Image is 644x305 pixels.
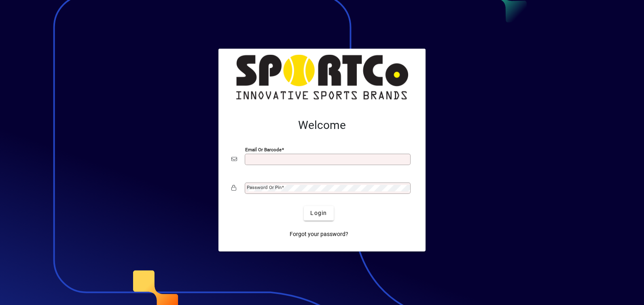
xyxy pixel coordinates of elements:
[290,230,348,238] span: Forgot your password?
[247,185,282,190] mat-label: Password or Pin
[231,118,413,132] h2: Welcome
[304,206,333,221] button: Login
[245,146,282,152] mat-label: Email or Barcode
[310,209,327,217] span: Login
[286,227,352,242] a: Forgot your password?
